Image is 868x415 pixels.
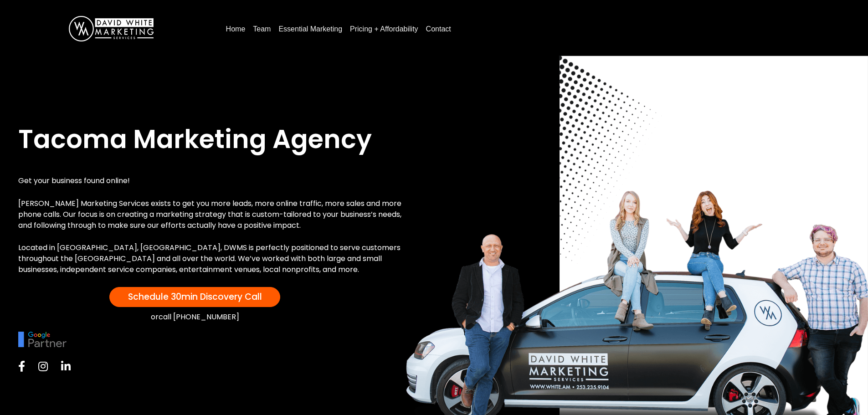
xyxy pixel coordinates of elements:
img: DavidWhite-Marketing-Logo [69,16,154,41]
a: Schedule 30min Discovery Call [109,287,280,307]
a: Pricing + Affordability [346,22,422,36]
span: Tacoma Marketing Agency [18,121,372,157]
p: Get your business found online! [18,175,408,186]
div: or [18,312,371,323]
span: Schedule 30min Discovery Call [128,291,262,303]
picture: google-partner [18,335,67,343]
a: call [PHONE_NUMBER] [159,312,239,322]
a: DavidWhite-Marketing-Logo [69,24,154,32]
nav: Menu [222,21,850,36]
a: Essential Marketing [275,22,346,36]
a: Home [222,22,249,36]
a: Team [249,22,274,36]
img: google-partner [18,332,67,347]
a: Contact [422,22,455,36]
p: [PERSON_NAME] Marketing Services exists to get you more leads, more online traffic, more sales an... [18,198,408,231]
p: Located in [GEOGRAPHIC_DATA], [GEOGRAPHIC_DATA], DWMS is perfectly positioned to serve customers ... [18,242,408,275]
